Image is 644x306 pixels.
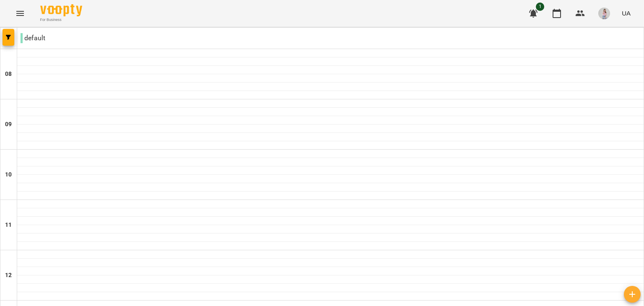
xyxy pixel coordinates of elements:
h6: 10 [5,170,12,179]
img: 5a3acf09a0f7ca778c7c1822df7761ae.png [598,8,610,19]
img: Voopty Logo [40,4,82,16]
span: 1 [536,3,544,11]
h6: 12 [5,271,12,280]
button: UA [618,5,634,21]
p: default [21,33,45,43]
h6: 09 [5,120,12,129]
button: Menu [10,3,30,23]
h6: 08 [5,70,12,79]
h6: 11 [5,220,12,230]
button: Створити урок [624,286,641,303]
span: UA [622,9,631,18]
span: For Business [40,17,82,23]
